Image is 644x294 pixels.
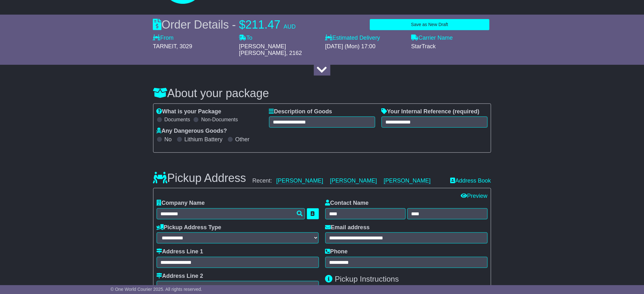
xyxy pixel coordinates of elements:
[157,200,205,207] label: Company Name
[384,177,431,184] a: [PERSON_NAME]
[269,108,332,115] label: Description of Goods
[253,177,444,184] div: Recent:
[153,18,296,31] div: Order Details -
[461,193,487,199] a: Preview
[286,50,302,56] span: , 2162
[370,19,489,30] button: Save as New Draft
[185,136,223,143] label: Lithium Battery
[165,117,190,123] label: Documents
[153,43,177,50] span: TARNEIT
[176,43,192,50] span: , 3029
[330,177,377,184] a: [PERSON_NAME]
[111,287,202,292] span: © One World Courier 2025. All rights reserved.
[325,200,369,207] label: Contact Name
[411,43,491,50] div: StarTrack
[335,275,399,283] span: Pickup Instructions
[325,224,370,231] label: Email address
[157,248,203,255] label: Address Line 1
[411,35,453,42] label: Carrier Name
[450,177,491,184] a: Address Book
[165,136,172,143] label: No
[235,136,250,143] label: Other
[325,43,405,50] div: [DATE] (Mon) 17:00
[157,128,227,135] label: Any Dangerous Goods?
[153,172,246,184] h3: Pickup Address
[239,18,246,31] span: $
[157,273,203,280] label: Address Line 2
[239,43,286,57] span: [PERSON_NAME] [PERSON_NAME]
[325,35,405,42] label: Estimated Delivery
[153,35,174,42] label: From
[201,117,238,123] label: Non-Documents
[153,87,491,100] h3: About your package
[246,18,281,31] span: 211.47
[325,248,348,255] label: Phone
[239,35,253,42] label: To
[284,23,296,30] span: AUD
[276,177,323,184] a: [PERSON_NAME]
[157,108,221,115] label: What is your Package
[157,224,221,231] label: Pickup Address Type
[382,108,480,115] label: Your Internal Reference (required)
